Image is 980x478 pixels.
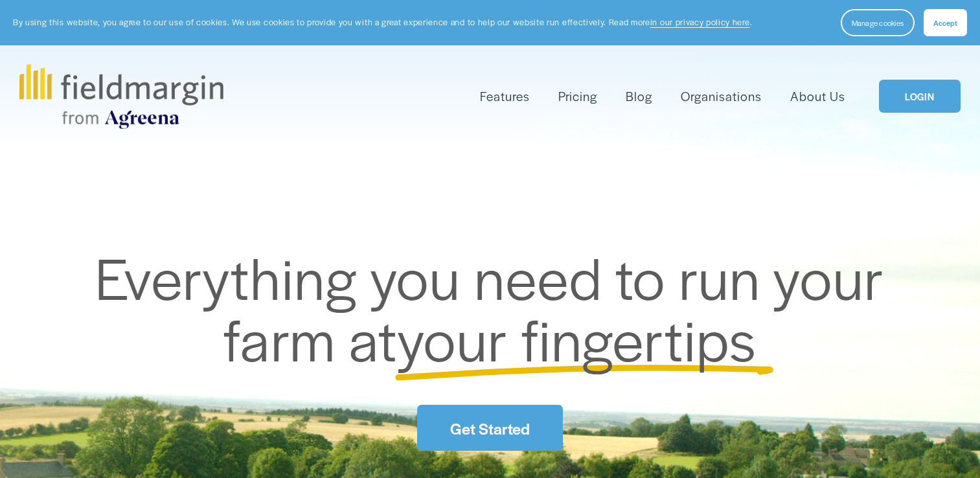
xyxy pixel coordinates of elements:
[852,17,904,28] span: Manage cookies
[19,64,223,129] img: fieldmargin.com
[480,85,530,107] a: folder dropdown
[841,9,915,36] button: Manage cookies
[924,9,967,36] button: Accept
[626,85,652,107] a: Blog
[933,17,957,28] span: Accept
[790,85,845,107] a: About Us
[417,405,562,451] a: Get Started
[558,85,597,107] a: Pricing
[13,16,752,28] p: By using this website, you agree to our use of cookies. We use cookies to provide you with a grea...
[681,85,762,107] a: Organisations
[480,87,530,106] span: Features
[879,80,961,113] a: LOGIN
[650,16,750,28] a: in our privacy policy here
[95,236,898,379] span: Everything you need to run your farm at
[397,297,757,378] span: your fingertips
